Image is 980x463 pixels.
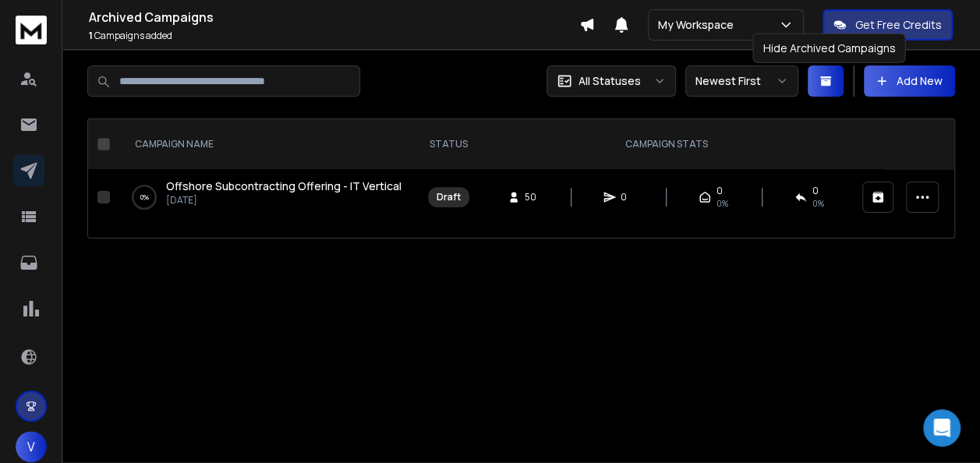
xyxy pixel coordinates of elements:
button: Get Free Credits [823,9,953,41]
span: 0% [716,197,727,210]
button: V [16,431,47,462]
p: All Statuses [578,73,641,89]
td: 0%Offshore Subcontracting Offering - IT Vertical[DATE] [116,169,417,225]
div: Draft [437,191,461,203]
a: Offshore Subcontracting Offering - IT Vertical [166,178,402,194]
span: 0 [716,185,722,197]
h1: Archived Campaigns [89,8,579,27]
p: My Workspace [658,17,740,33]
div: Hide Archived Campaigns [752,34,905,63]
th: STATUS [417,119,480,169]
p: [DATE] [166,194,402,207]
th: CAMPAIGN NAME [116,119,417,169]
div: Open Intercom Messenger [923,409,961,447]
p: Campaigns added [89,30,579,42]
span: 1 [89,29,93,42]
button: Newest First [685,65,798,97]
span: 0 [812,185,818,197]
img: logo [16,16,47,44]
button: Add New [864,65,955,97]
p: Get Free Credits [855,17,942,33]
span: Offshore Subcontracting Offering - IT Vertical [166,178,402,193]
span: 50 [525,191,540,203]
p: 0 % [140,189,149,205]
span: 0 [621,191,636,203]
th: CAMPAIGN STATS [480,119,853,169]
span: 0% [812,197,823,210]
